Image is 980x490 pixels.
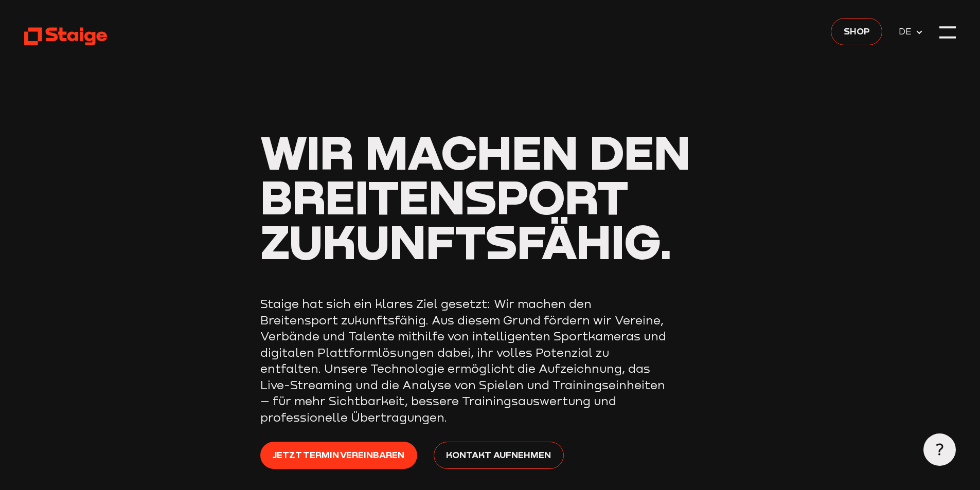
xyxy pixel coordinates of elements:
a: Kontakt aufnehmen [434,442,564,469]
span: Wir machen den Breitensport zukunftsfähig. [260,123,690,269]
a: Shop [831,18,882,45]
span: Kontakt aufnehmen [446,448,551,462]
a: Jetzt Termin vereinbaren [260,442,417,469]
span: Jetzt Termin vereinbaren [273,448,404,462]
span: Shop [844,24,870,38]
span: DE [899,24,915,39]
p: Staige hat sich ein klares Ziel gesetzt: Wir machen den Breitensport zukunftsfähig. Aus diesem Gr... [260,296,672,425]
